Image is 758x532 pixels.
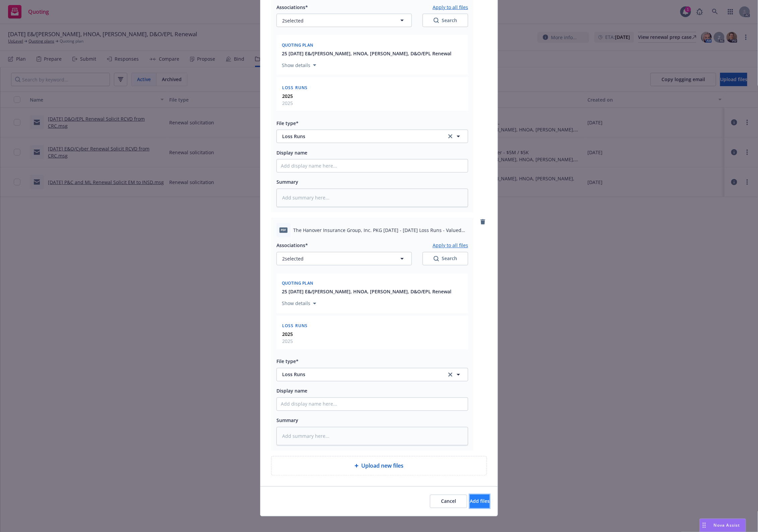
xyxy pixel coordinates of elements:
span: 2 selected [282,17,304,24]
button: 2selected [276,252,412,265]
div: Search [434,255,457,262]
span: Display name [276,388,307,394]
button: Apply to all files [433,3,468,11]
a: clear selection [446,132,454,140]
button: 2selected [276,14,412,27]
span: The Hanover Insurance Group, Inc. PKG [DATE] - [DATE] Loss Runs - Valued [DATE].pdf [293,227,468,234]
svg: Search [434,256,439,261]
span: Nova Assist [714,522,740,528]
button: Loss Runsclear selection [276,130,468,143]
span: File type* [276,120,299,126]
span: Loss Runs [282,85,308,91]
button: Nova Assist [700,519,746,532]
div: Upload new files [271,456,487,476]
button: Show details [279,61,319,69]
span: Upload new files [361,462,403,470]
span: Associations* [276,4,308,10]
button: SearchSearch [423,252,468,265]
span: Loss Runs [282,133,437,140]
button: Show details [279,300,319,308]
span: Loss Runs [282,323,308,329]
a: remove [479,218,487,226]
button: 25 [DATE] E&/[PERSON_NAME], HNOA, [PERSON_NAME], D&O/EPL Renewal [282,50,451,57]
span: 2025 [282,338,293,345]
span: Quoting plan [282,281,313,286]
button: Loss Runsclear selection [276,368,468,381]
span: Display name [276,150,307,156]
span: Cancel [441,498,456,505]
button: 25 [DATE] E&/[PERSON_NAME], HNOA, [PERSON_NAME], D&O/EPL Renewal [282,288,451,295]
span: Summary [276,179,298,185]
span: File type* [276,358,299,365]
svg: Search [434,18,439,23]
span: 2 selected [282,255,304,262]
button: Add files [470,495,490,508]
span: Associations* [276,242,308,249]
div: Drag to move [700,519,708,532]
input: Add display name here... [277,160,468,172]
span: Loss Runs [282,371,437,378]
strong: 2025 [282,93,293,99]
a: clear selection [446,371,454,379]
input: Add display name here... [277,398,468,411]
div: Search [434,17,457,24]
button: Cancel [430,495,467,508]
span: pdf [279,228,288,233]
span: 2025 [282,100,293,107]
button: Apply to all files [433,241,468,249]
strong: 2025 [282,331,293,338]
span: Quoting plan [282,42,313,48]
span: Summary [276,417,298,424]
span: Add files [470,498,490,505]
button: SearchSearch [423,14,468,27]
